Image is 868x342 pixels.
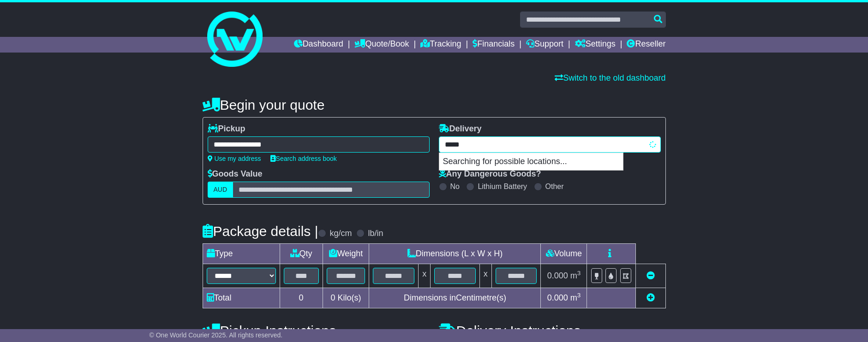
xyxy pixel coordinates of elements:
label: Lithium Battery [478,182,527,191]
span: 0.000 [547,271,568,280]
label: kg/cm [329,229,352,239]
label: Goods Value [208,169,263,179]
label: AUD [208,182,233,198]
a: Dashboard [294,37,343,53]
a: Support [526,37,563,53]
sup: 3 [577,270,581,277]
label: lb/in [368,229,383,239]
a: Switch to the old dashboard [555,73,665,83]
label: No [450,182,460,191]
td: Qty [280,244,323,264]
a: Tracking [420,37,461,53]
a: Financials [473,37,515,53]
td: 0 [280,288,323,308]
span: m [570,271,581,280]
td: Volume [541,244,587,264]
span: 0 [330,293,335,302]
label: Any Dangerous Goods? [439,169,541,179]
h4: Begin your quote [203,97,666,112]
td: Dimensions (L x W x H) [369,244,541,264]
td: Type [203,244,280,264]
a: Add new item [647,293,655,302]
label: Delivery [439,124,482,134]
td: Kilo(s) [323,288,369,308]
a: Use my address [208,155,261,162]
td: x [419,264,431,288]
a: Settings [575,37,616,53]
h4: Package details | [203,224,318,239]
sup: 3 [577,292,581,299]
td: x [479,264,491,288]
label: Pickup [208,124,245,134]
typeahead: Please provide city [439,136,661,153]
span: m [570,293,581,302]
a: Remove this item [647,271,655,280]
label: Other [545,182,564,191]
td: Total [203,288,280,308]
span: © One World Courier 2025. All rights reserved. [150,331,283,339]
h4: Pickup Instructions [203,323,430,338]
td: Dimensions in Centimetre(s) [369,288,541,308]
a: Search address book [270,155,337,162]
a: Quote/Book [354,37,409,53]
span: 0.000 [547,293,568,302]
a: Reseller [627,37,665,53]
td: Weight [323,244,369,264]
p: Searching for possible locations... [439,153,623,171]
h4: Delivery Instructions [439,323,666,338]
